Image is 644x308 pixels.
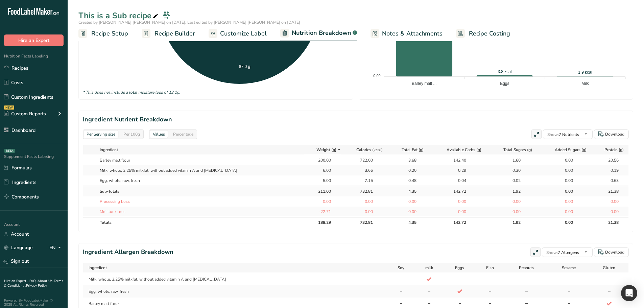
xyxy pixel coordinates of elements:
[400,209,416,215] div: 0.00
[400,188,416,194] div: 4.35
[547,132,559,137] span: Show:
[400,219,416,226] div: 4.35
[425,265,433,271] span: milk
[602,188,619,194] div: 21.38
[503,147,532,153] span: Total Sugars (g)
[449,198,466,205] div: 0.00
[38,279,54,283] a: About Us .
[314,177,331,184] div: 5.00
[4,34,64,46] button: Hire an Expert
[504,167,521,173] div: 0.30
[581,81,589,86] tspan: Milk
[97,155,304,165] td: Barley malt flour
[314,167,331,173] div: 6.00
[400,157,416,163] div: 3.68
[504,157,521,163] div: 1.60
[398,265,404,271] span: Soy
[97,207,304,217] td: Moisture Loss
[504,198,521,205] div: 0.00
[78,26,128,41] a: Recipe Setup
[4,105,14,110] div: NEW
[556,209,573,215] div: 0.00
[602,167,619,173] div: 0.19
[449,209,466,215] div: 0.00
[455,265,464,271] span: Eggs
[314,157,331,163] div: 200.00
[556,157,573,163] div: 0.00
[542,247,593,257] button: Show:7 Allergens
[547,132,579,137] span: 7 Nutrients
[4,299,64,307] div: Powered By FoodLabelMaker © 2025 All Rights Reserved
[83,285,387,298] td: Egg, whole, raw, fresh
[170,131,196,138] div: Percentage
[594,129,629,139] button: Download
[556,188,573,194] div: 0.00
[97,165,304,175] td: Milk, whole, 3.25% milkfat, without added vitamin A and [MEDICAL_DATA]
[602,209,619,215] div: 0.00
[356,198,373,205] div: 0.00
[91,29,128,38] span: Recipe Setup
[4,110,46,117] div: Custom Reports
[543,129,593,139] button: Show:7 Nutrients
[504,177,521,184] div: 0.02
[356,147,383,153] span: Calories (kcal)
[486,265,494,271] span: Fish
[356,177,373,184] div: 7.15
[314,188,331,194] div: 211.00
[447,147,481,153] span: Available Carbs (g)
[604,147,624,153] span: Protein (g)
[449,167,466,173] div: 0.29
[605,131,624,137] div: Download
[356,209,373,215] div: 0.00
[500,81,509,86] tspan: Eggs
[556,177,573,184] div: 0.00
[209,26,267,41] a: Customize Label
[26,283,47,288] a: Privacy Policy
[519,265,534,271] span: Peanuts
[504,188,521,194] div: 1.92
[603,265,615,271] span: Gluten
[449,157,466,163] div: 142.40
[449,219,466,226] div: 142.72
[402,147,424,153] span: Total Fat (g)
[4,149,15,153] div: BETA
[504,209,521,215] div: 0.00
[83,273,387,285] td: Milk, whole, 3.25% milkfat, without added vitamin A and [MEDICAL_DATA]
[602,198,619,205] div: 0.00
[121,131,143,138] div: Per 100g
[546,250,558,255] span: Show:
[280,25,357,42] a: Nutrition Breakdown
[562,265,576,271] span: Sesame
[154,29,195,38] span: Recipe Builder
[449,177,466,184] div: 0.04
[449,188,466,194] div: 142.72
[100,147,118,153] span: Ingredient
[400,167,416,173] div: 0.20
[316,147,336,153] span: Weight (g)
[602,157,619,163] div: 20.56
[556,167,573,173] div: 0.00
[400,198,416,205] div: 0.00
[504,219,521,226] div: 1.92
[382,29,443,38] span: Notes & Attachments
[555,147,587,153] span: Added Sugars (g)
[602,219,619,226] div: 21.38
[556,219,573,226] div: 0.00
[314,209,331,215] div: -22.71
[4,242,33,254] a: Language
[83,89,349,95] div: * This does not include a total moisture loss of 12.1g.
[605,249,624,255] div: Download
[97,196,304,207] td: Processing Loss
[97,175,304,186] td: Egg, whole, raw, fresh
[83,247,173,257] h2: Ingredient Allergen Breakdown
[456,26,510,41] a: Recipe Costing
[78,20,300,25] span: Created by [PERSON_NAME] [PERSON_NAME] on [DATE], Last edited by [PERSON_NAME] [PERSON_NAME] on [...
[412,81,436,86] tspan: Barley malt ...
[83,115,629,124] h2: Ingredient Nutrient Breakdown
[84,131,118,138] div: Per Serving size
[89,265,107,271] span: Ingredient
[49,244,64,252] div: EN
[292,28,351,38] span: Nutrition Breakdown
[356,219,373,226] div: 732.81
[78,9,160,22] div: This is a Sub recipe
